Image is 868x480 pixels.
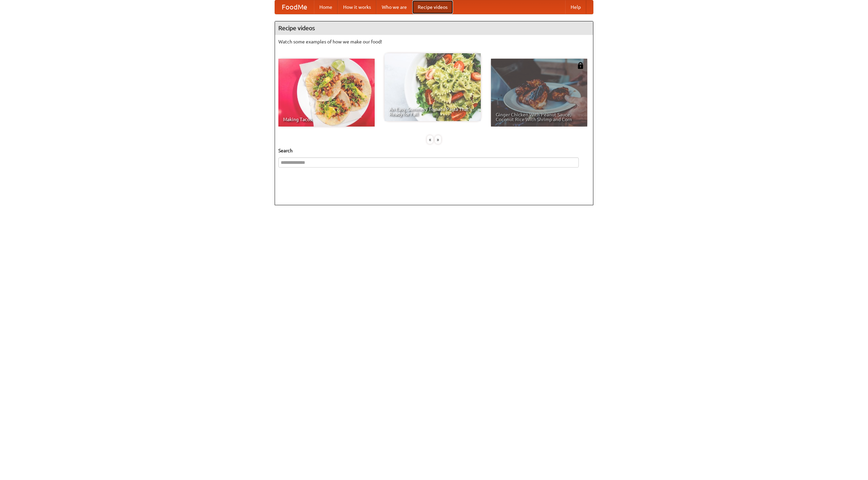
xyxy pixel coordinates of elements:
a: Making Tacos [278,59,375,127]
h5: Search [278,147,590,154]
a: Home [314,0,338,14]
a: Help [565,0,586,14]
a: FoodMe [275,0,314,14]
div: » [435,135,441,144]
a: How it works [338,0,376,14]
a: Recipe videos [412,0,453,14]
a: Who we are [376,0,412,14]
span: Making Tacos [283,117,370,122]
p: Watch some examples of how we make our food! [278,38,590,45]
h4: Recipe videos [275,21,593,35]
div: « [427,135,433,144]
img: 483408.png [577,62,584,69]
span: An Easy, Summery Tomato Pasta That's Ready for Fall [389,107,476,116]
a: An Easy, Summery Tomato Pasta That's Ready for Fall [384,53,481,121]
